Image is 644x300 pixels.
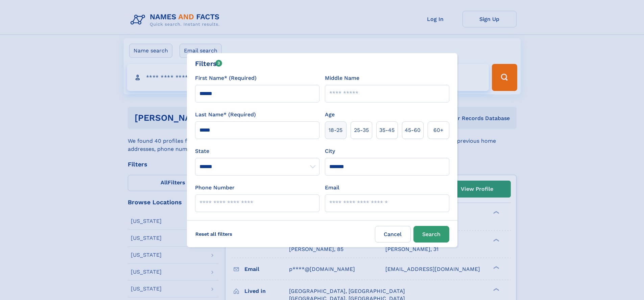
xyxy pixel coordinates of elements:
[325,111,335,119] label: Age
[354,126,369,134] span: 25‑35
[405,126,421,134] span: 45‑60
[195,184,235,192] label: Phone Number
[195,147,319,155] label: State
[325,74,359,82] label: Middle Name
[375,226,411,243] label: Cancel
[195,74,257,82] label: First Name* (Required)
[433,126,444,134] span: 60+
[325,184,339,192] label: Email
[379,126,395,134] span: 35‑45
[195,59,222,69] div: Filters
[191,226,237,242] label: Reset all filters
[413,226,449,243] button: Search
[329,126,342,134] span: 18‑25
[195,111,256,119] label: Last Name* (Required)
[325,147,335,155] label: City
